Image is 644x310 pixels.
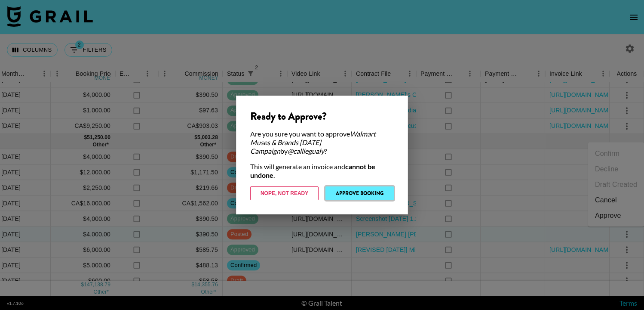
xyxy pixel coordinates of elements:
[250,186,319,200] button: Nope, Not Ready
[250,162,375,179] strong: cannot be undone
[250,130,394,155] div: Are you sure you want to approve by ?
[250,110,394,123] div: Ready to Approve?
[250,162,394,180] div: This will generate an invoice and .
[250,130,376,155] em: Walmart Muses & Brands [DATE] Campaign
[288,147,324,155] em: @ calliegualy
[325,186,394,200] button: Approve Booking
